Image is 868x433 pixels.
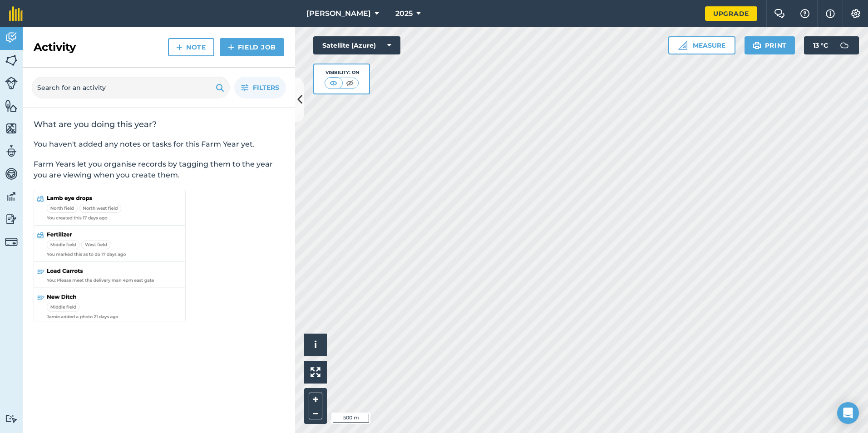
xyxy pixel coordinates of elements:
img: svg+xml;base64,PD94bWwgdmVyc2lvbj0iMS4wIiBlbmNvZGluZz0idXRmLTgiPz4KPCEtLSBHZW5lcmF0b3I6IEFkb2JlIE... [5,167,18,181]
div: Open Intercom Messenger [837,402,859,424]
div: Visibility: On [325,69,359,76]
img: svg+xml;base64,PD94bWwgdmVyc2lvbj0iMS4wIiBlbmNvZGluZz0idXRmLTgiPz4KPCEtLSBHZW5lcmF0b3I6IEFkb2JlIE... [5,236,18,248]
img: svg+xml;base64,PHN2ZyB4bWxucz0iaHR0cDovL3d3dy53My5vcmcvMjAwMC9zdmciIHdpZHRoPSIxNCIgaGVpZ2h0PSIyNC... [176,42,182,53]
h2: Activity [34,40,76,54]
img: svg+xml;base64,PD94bWwgdmVyc2lvbj0iMS4wIiBlbmNvZGluZz0idXRmLTgiPz4KPCEtLSBHZW5lcmF0b3I6IEFkb2JlIE... [835,36,853,54]
img: svg+xml;base64,PHN2ZyB4bWxucz0iaHR0cDovL3d3dy53My5vcmcvMjAwMC9zdmciIHdpZHRoPSIxOSIgaGVpZ2h0PSIyNC... [216,82,224,93]
img: svg+xml;base64,PD94bWwgdmVyc2lvbj0iMS4wIiBlbmNvZGluZz0idXRmLTgiPz4KPCEtLSBHZW5lcmF0b3I6IEFkb2JlIE... [5,31,18,44]
img: A cog icon [850,9,861,18]
img: svg+xml;base64,PD94bWwgdmVyc2lvbj0iMS4wIiBlbmNvZGluZz0idXRmLTgiPz4KPCEtLSBHZW5lcmF0b3I6IEFkb2JlIE... [5,414,18,423]
img: svg+xml;base64,PHN2ZyB4bWxucz0iaHR0cDovL3d3dy53My5vcmcvMjAwMC9zdmciIHdpZHRoPSIxOSIgaGVpZ2h0PSIyNC... [753,40,761,51]
input: Search for an activity [32,77,230,98]
img: A question mark icon [799,9,810,18]
button: Print [745,36,795,54]
button: + [309,393,322,406]
a: Note [168,38,214,56]
img: svg+xml;base64,PD94bWwgdmVyc2lvbj0iMS4wIiBlbmNvZGluZz0idXRmLTgiPz4KPCEtLSBHZW5lcmF0b3I6IEFkb2JlIE... [5,144,18,158]
img: fieldmargin Logo [9,6,23,21]
img: svg+xml;base64,PHN2ZyB4bWxucz0iaHR0cDovL3d3dy53My5vcmcvMjAwMC9zdmciIHdpZHRoPSIxNyIgaGVpZ2h0PSIxNy... [826,8,835,19]
span: [PERSON_NAME] [306,8,371,19]
span: 13 ° C [813,36,828,54]
img: svg+xml;base64,PD94bWwgdmVyc2lvbj0iMS4wIiBlbmNvZGluZz0idXRmLTgiPz4KPCEtLSBHZW5lcmF0b3I6IEFkb2JlIE... [5,77,18,89]
button: Filters [234,77,286,98]
a: Field Job [220,38,284,56]
img: Two speech bubbles overlapping with the left bubble in the forefront [774,9,785,18]
span: 2025 [395,8,413,19]
img: svg+xml;base64,PHN2ZyB4bWxucz0iaHR0cDovL3d3dy53My5vcmcvMjAwMC9zdmciIHdpZHRoPSI1MCIgaGVpZ2h0PSI0MC... [344,79,355,88]
button: Satellite (Azure) [313,36,400,54]
button: i [304,334,327,356]
span: i [314,339,317,350]
a: Upgrade [705,6,757,21]
img: Four arrows, one pointing top left, one top right, one bottom right and the last bottom left [311,367,321,377]
img: svg+xml;base64,PHN2ZyB4bWxucz0iaHR0cDovL3d3dy53My5vcmcvMjAwMC9zdmciIHdpZHRoPSI1NiIgaGVpZ2h0PSI2MC... [5,122,18,135]
button: Measure [668,36,735,54]
p: Farm Years let you organise records by tagging them to the year you are viewing when you create t... [34,159,284,181]
img: svg+xml;base64,PHN2ZyB4bWxucz0iaHR0cDovL3d3dy53My5vcmcvMjAwMC9zdmciIHdpZHRoPSI1MCIgaGVpZ2h0PSI0MC... [328,79,339,88]
span: Filters [253,83,279,93]
img: Ruler icon [678,41,687,50]
img: svg+xml;base64,PHN2ZyB4bWxucz0iaHR0cDovL3d3dy53My5vcmcvMjAwMC9zdmciIHdpZHRoPSI1NiIgaGVpZ2h0PSI2MC... [5,54,18,67]
img: svg+xml;base64,PD94bWwgdmVyc2lvbj0iMS4wIiBlbmNvZGluZz0idXRmLTgiPz4KPCEtLSBHZW5lcmF0b3I6IEFkb2JlIE... [5,212,18,226]
img: svg+xml;base64,PD94bWwgdmVyc2lvbj0iMS4wIiBlbmNvZGluZz0idXRmLTgiPz4KPCEtLSBHZW5lcmF0b3I6IEFkb2JlIE... [5,190,18,203]
button: 13 °C [804,36,859,54]
p: You haven't added any notes or tasks for this Farm Year yet. [34,139,284,150]
img: svg+xml;base64,PHN2ZyB4bWxucz0iaHR0cDovL3d3dy53My5vcmcvMjAwMC9zdmciIHdpZHRoPSIxNCIgaGVpZ2h0PSIyNC... [228,42,234,53]
button: – [309,406,322,419]
img: svg+xml;base64,PHN2ZyB4bWxucz0iaHR0cDovL3d3dy53My5vcmcvMjAwMC9zdmciIHdpZHRoPSI1NiIgaGVpZ2h0PSI2MC... [5,99,18,113]
h2: What are you doing this year? [34,119,284,130]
